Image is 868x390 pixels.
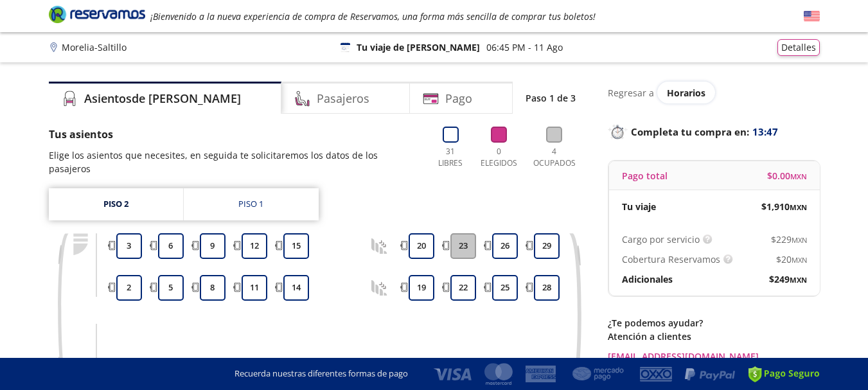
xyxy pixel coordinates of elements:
[792,235,807,245] small: MXN
[450,275,476,301] button: 22
[49,188,183,220] a: Piso 2
[450,233,476,259] button: 23
[769,272,807,286] span: $ 249
[776,253,807,266] span: $ 20
[445,90,472,107] h4: Pago
[608,86,654,100] p: Regresar a
[790,172,807,181] small: MXN
[492,275,518,301] button: 25
[158,233,184,259] button: 6
[357,40,480,54] p: Tu viaje de [PERSON_NAME]
[667,87,705,99] span: Horarios
[433,146,468,169] p: 31 Libres
[235,368,408,380] p: Recuerda nuestras diferentes formas de pago
[622,200,656,213] p: Tu viaje
[49,4,145,28] a: Brand Logo
[526,91,576,105] p: Paso 1 de 3
[622,253,720,266] p: Cobertura Reservamos
[790,202,807,212] small: MXN
[116,275,142,301] button: 2
[608,123,820,141] p: Completa tu compra en :
[200,275,226,301] button: 8
[534,233,560,259] button: 29
[242,233,267,259] button: 12
[761,200,807,213] span: $ 1,910
[608,82,820,103] div: Regresar a ver horarios
[158,275,184,301] button: 5
[317,90,369,107] h4: Pasajeros
[608,350,820,363] a: [EMAIL_ADDRESS][DOMAIN_NAME]
[62,40,127,54] p: Morelia - Saltillo
[752,125,778,139] span: 13:47
[608,316,820,330] p: ¿Te podemos ayudar?
[767,169,807,182] span: $ 0.00
[530,146,579,169] p: 4 Ocupados
[486,40,563,54] p: 06:45 PM - 11 Ago
[477,146,520,169] p: 0 Elegidos
[283,233,309,259] button: 15
[771,233,807,246] span: $ 229
[49,148,420,175] p: Elige los asientos que necesites, en seguida te solicitaremos los datos de los pasajeros
[49,127,420,142] p: Tus asientos
[184,188,319,220] a: Piso 1
[49,4,145,24] i: Brand Logo
[238,198,263,211] div: Piso 1
[790,275,807,285] small: MXN
[116,233,142,259] button: 3
[777,39,820,56] button: Detalles
[804,8,820,24] button: English
[792,255,807,265] small: MXN
[242,275,267,301] button: 11
[409,233,434,259] button: 20
[200,233,226,259] button: 9
[150,10,596,22] em: ¡Bienvenido a la nueva experiencia de compra de Reservamos, una forma más sencilla de comprar tus...
[622,233,700,246] p: Cargo por servicio
[409,275,434,301] button: 19
[622,272,673,286] p: Adicionales
[492,233,518,259] button: 26
[84,90,241,107] h4: Asientos de [PERSON_NAME]
[608,330,820,343] p: Atención a clientes
[534,275,560,301] button: 28
[622,169,668,182] p: Pago total
[283,275,309,301] button: 14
